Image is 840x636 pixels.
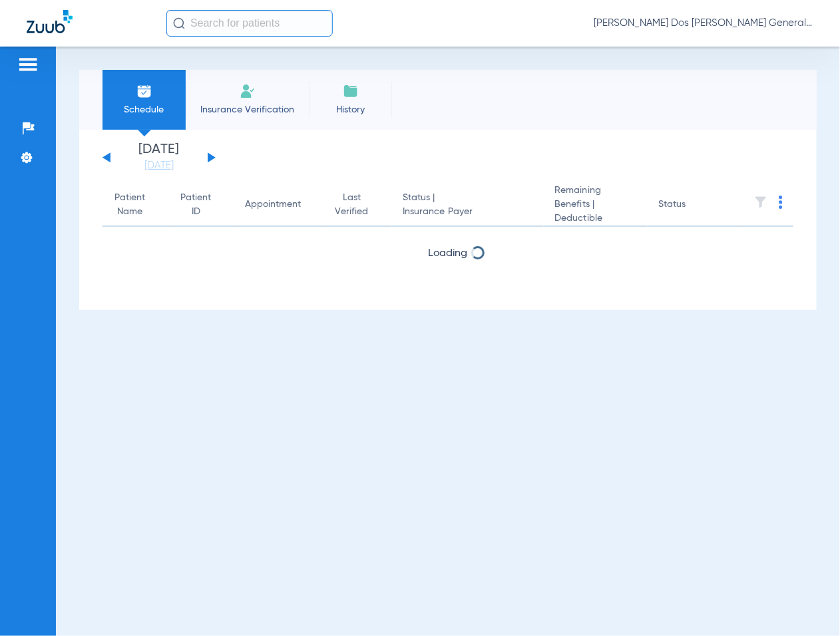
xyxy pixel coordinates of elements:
[173,17,185,29] img: Search Icon
[136,83,152,99] img: Schedule
[113,191,159,219] div: Patient Name
[119,143,199,172] li: [DATE]
[334,191,369,219] div: Last Verified
[166,10,333,37] input: Search for patients
[245,198,301,212] div: Appointment
[319,103,382,116] span: History
[594,17,813,30] span: [PERSON_NAME] Dos [PERSON_NAME] General | Abra Health
[180,191,224,219] div: Patient ID
[773,572,840,636] iframe: Chat Widget
[779,196,783,209] img: group-dot-blue.svg
[334,191,381,219] div: Last Verified
[112,103,176,116] span: Schedule
[544,184,648,227] th: Remaining Benefits |
[113,191,147,219] div: Patient Name
[119,159,199,172] a: [DATE]
[648,184,737,227] th: Status
[245,198,313,212] div: Appointment
[343,83,359,99] img: History
[17,57,39,73] img: hamburger-icon
[392,184,544,227] th: Status |
[240,83,256,99] img: Manual Insurance Verification
[429,248,468,259] span: Loading
[554,212,637,226] span: Deductible
[180,191,212,219] div: Patient ID
[196,103,299,116] span: Insurance Verification
[27,10,73,33] img: Zuub Logo
[403,205,533,219] span: Insurance Payer
[754,196,767,209] img: filter.svg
